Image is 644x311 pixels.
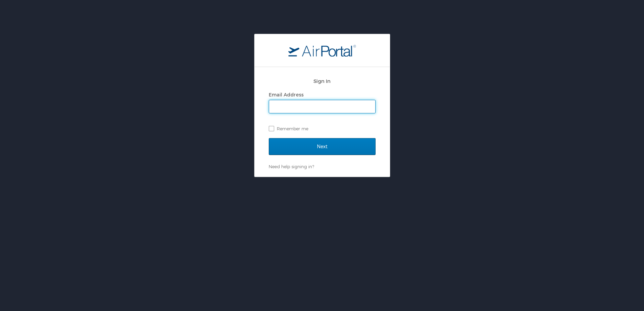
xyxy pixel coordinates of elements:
label: Remember me [269,124,376,134]
label: Email Address [269,92,304,97]
input: Next [269,138,376,155]
a: Need help signing in? [269,164,314,169]
h2: Sign In [269,77,376,85]
img: logo [288,44,356,57]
